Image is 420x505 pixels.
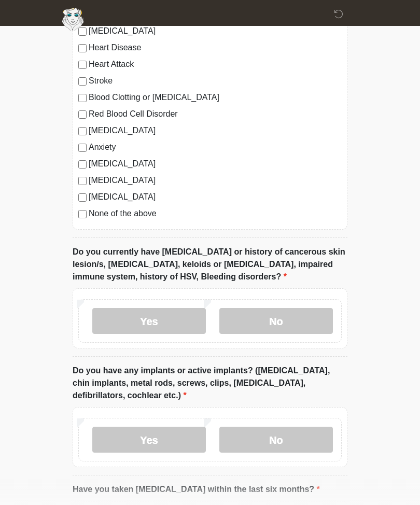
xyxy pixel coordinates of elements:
[89,158,342,170] label: [MEDICAL_DATA]
[78,127,87,135] input: [MEDICAL_DATA]
[62,8,83,31] img: Aesthetically Yours Wellness Spa Logo
[89,141,342,153] label: Anxiety
[78,177,87,185] input: [MEDICAL_DATA]
[89,108,342,120] label: Red Blood Cell Disorder
[89,207,342,220] label: None of the above
[89,58,342,71] label: Heart Attack
[73,246,347,283] label: Do you currently have [MEDICAL_DATA] or history of cancerous skin lesion/s, [MEDICAL_DATA], keloi...
[92,308,206,334] label: Yes
[78,210,87,218] input: None of the above
[78,44,87,52] input: Heart Disease
[78,77,87,86] input: Stroke
[89,124,342,137] label: [MEDICAL_DATA]
[73,483,320,496] label: Have you taken [MEDICAL_DATA] within the last six months?
[78,144,87,152] input: Anxiety
[78,94,87,102] input: Blood Clotting or [MEDICAL_DATA]
[78,193,87,202] input: [MEDICAL_DATA]
[78,160,87,169] input: [MEDICAL_DATA]
[219,427,333,453] label: No
[78,110,87,119] input: Red Blood Cell Disorder
[89,174,342,187] label: [MEDICAL_DATA]
[78,61,87,69] input: Heart Attack
[89,75,342,87] label: Stroke
[73,364,347,402] label: Do you have any implants or active implants? ([MEDICAL_DATA], chin implants, metal rods, screws, ...
[89,91,342,104] label: Blood Clotting or [MEDICAL_DATA]
[92,427,206,453] label: Yes
[89,41,342,54] label: Heart Disease
[219,308,333,334] label: No
[89,191,342,203] label: [MEDICAL_DATA]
